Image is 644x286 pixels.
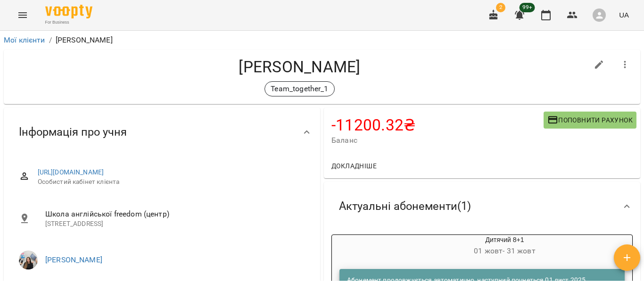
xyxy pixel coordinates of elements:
[45,208,305,220] span: Школа англійської freedom (центр)
[4,35,45,44] a: Мої клієнти
[339,199,471,214] span: Актуальні абонементи ( 1 )
[615,6,633,24] button: UA
[45,219,305,229] p: [STREET_ADDRESS]
[474,246,535,255] span: 01 жовт - 31 жовт
[19,251,38,269] img: Марина Сергіівна Мордюк
[19,125,127,139] span: Інформація про учня
[331,115,544,135] h4: -11200.32 ₴
[331,160,377,172] span: Докладніше
[377,235,632,258] div: Дитячий 8+1
[332,235,377,258] div: Дитячий 8+1
[328,157,380,174] button: Докладніше
[544,112,636,129] button: Поповнити рахунок
[4,108,320,156] div: Інформація про учня
[4,35,640,46] nav: breadcrumb
[49,35,52,46] li: /
[520,3,535,12] span: 99+
[11,4,34,26] button: Menu
[45,5,92,18] img: Voopty Logo
[56,35,113,46] p: [PERSON_NAME]
[38,168,104,176] a: [URL][DOMAIN_NAME]
[38,177,305,187] span: Особистий кабінет клієнта
[496,3,505,12] span: 2
[45,255,102,264] a: [PERSON_NAME]
[547,114,633,126] span: Поповнити рахунок
[45,19,92,26] span: For Business
[271,83,328,95] p: Team_together_1
[11,57,588,77] h4: [PERSON_NAME]
[331,135,544,146] span: Баланс
[619,10,629,20] span: UA
[264,81,334,96] div: Team_together_1
[324,182,640,231] div: Актуальні абонементи(1)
